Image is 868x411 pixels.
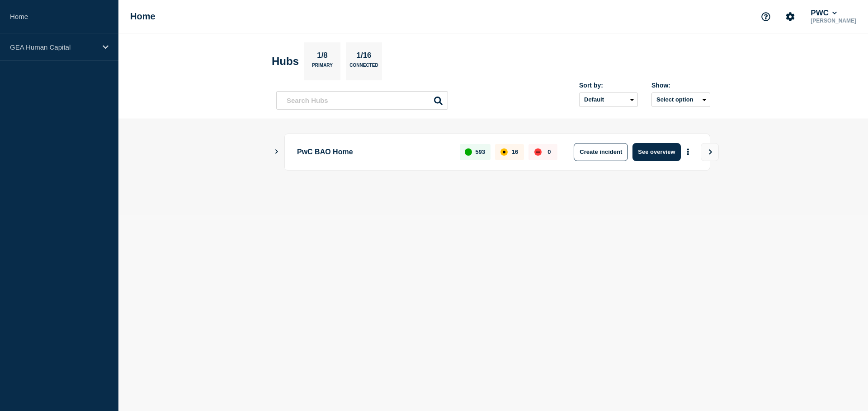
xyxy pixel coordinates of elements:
p: 16 [512,148,518,155]
p: 0 [547,148,551,155]
input: Search Hubs [276,91,448,110]
button: More actions [682,143,694,160]
div: up [465,148,472,156]
p: 1/16 [353,51,375,63]
select: Sort by [579,92,638,107]
p: [PERSON_NAME] [809,18,858,24]
div: affected [500,148,508,156]
button: PWC [809,9,839,18]
div: down [534,148,542,156]
button: View [701,143,719,161]
div: Sort by: [579,82,638,89]
button: Support [756,7,775,26]
button: See overview [632,143,680,161]
h2: Hubs [272,55,299,68]
p: 593 [476,148,486,155]
button: Create incident [574,143,628,161]
button: Account settings [781,7,800,26]
h1: Home [130,11,156,22]
p: 1/8 [314,51,331,63]
p: Connected [349,63,378,72]
button: Show Connected Hubs [274,148,279,155]
button: Select option [651,92,710,107]
p: Primary [312,63,333,72]
p: PwC BAO Home [297,143,449,161]
p: GEA Human Capital [10,43,97,51]
div: Show: [651,82,710,89]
